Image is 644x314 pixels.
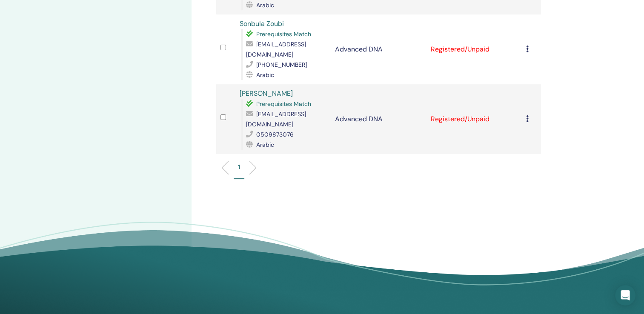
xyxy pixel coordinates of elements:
span: Prerequisites Match [256,100,311,108]
span: Arabic [256,71,274,79]
a: Sonbula Zoubi [240,19,284,28]
span: Arabic [256,1,274,9]
td: Advanced DNA [331,84,426,154]
span: 0509873076 [256,131,294,138]
a: [PERSON_NAME] [240,89,293,98]
span: Arabic [256,141,274,148]
span: [EMAIL_ADDRESS][DOMAIN_NAME] [246,110,306,128]
p: 1 [238,163,240,171]
span: Prerequisites Match [256,30,311,38]
span: [PHONE_NUMBER] [256,61,307,69]
span: [EMAIL_ADDRESS][DOMAIN_NAME] [246,40,306,58]
div: Open Intercom Messenger [615,285,635,305]
td: Advanced DNA [331,14,426,84]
